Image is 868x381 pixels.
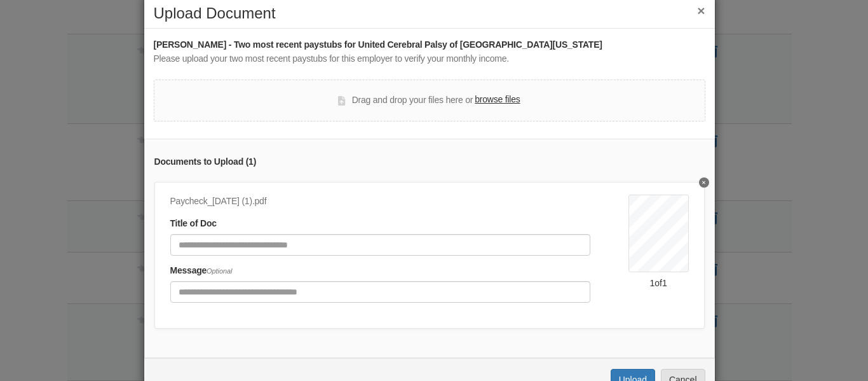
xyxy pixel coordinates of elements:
div: Drag and drop your files here or [338,93,520,108]
div: [PERSON_NAME] - Two most recent paystubs for United Cerebral Palsy of [GEOGRAPHIC_DATA][US_STATE] [154,38,705,52]
button: Delete undefined [699,177,709,188]
h2: Upload Document [154,5,705,22]
label: Title of Doc [170,217,217,231]
input: Include any comments on this document [170,281,590,303]
label: browse files [475,93,520,107]
label: Message [170,264,233,278]
input: Document Title [170,234,590,256]
div: 1 of 1 [628,277,689,289]
div: Paycheck_[DATE] (1).pdf [170,195,590,209]
div: Documents to Upload ( 1 ) [154,155,705,169]
button: × [697,4,705,17]
div: Please upload your two most recent paystubs for this employer to verify your monthly income. [154,52,705,66]
span: Optional [207,267,232,275]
